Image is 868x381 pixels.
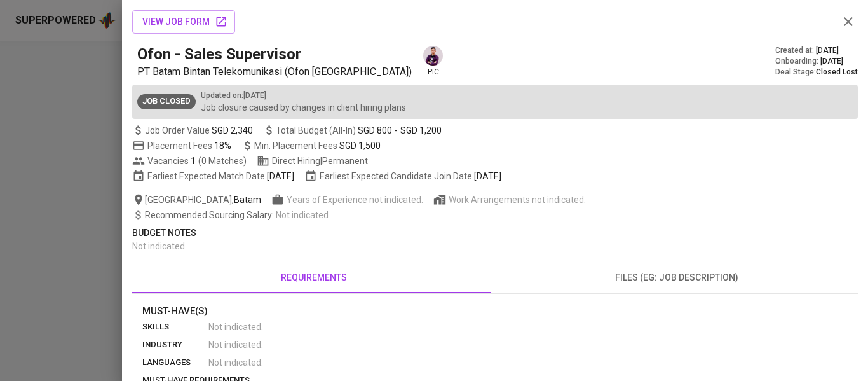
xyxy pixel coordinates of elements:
span: [DATE] [820,56,843,67]
p: industry [142,338,208,351]
span: files (eg: job description) [503,270,850,286]
span: PT Batam Bintan Telekomunikasi (Ofon [GEOGRAPHIC_DATA]) [137,66,412,78]
span: Batam [234,193,261,206]
span: Job Order Value [132,124,253,137]
img: erwin@glints.com [423,46,443,66]
p: Must-Have(s) [142,304,848,319]
span: Placement Fees [147,141,231,151]
span: Job Closed [137,95,196,107]
span: Min. Placement Fees [254,141,381,151]
span: SGD 2,340 [212,124,253,137]
div: Created at : [775,45,858,56]
span: Direct Hiring | Permanent [257,155,368,167]
div: Deal Stage : [775,67,858,78]
span: [DATE] [816,45,839,56]
span: Not indicated . [208,356,263,369]
span: 18% [214,141,231,151]
span: view job form [142,14,225,30]
p: Budget Notes [132,226,858,240]
span: [DATE] [267,170,294,183]
h5: Ofon - Sales Supervisor [137,44,301,64]
span: Vacancies ( 0 Matches ) [132,155,247,167]
span: SGD 1,500 [339,141,381,151]
span: Years of Experience not indicated. [287,193,423,206]
span: - [395,124,398,137]
p: Updated on : [DATE] [201,90,406,101]
div: Onboarding : [775,56,858,67]
button: view job form [132,10,235,34]
span: SGD 800 [358,124,392,137]
span: [GEOGRAPHIC_DATA] , [132,193,261,206]
span: Not indicated . [276,210,330,220]
span: requirements [140,270,487,286]
span: Work Arrangements not indicated. [449,193,586,206]
span: Not indicated . [132,241,187,251]
span: 1 [189,155,196,167]
span: Earliest Expected Candidate Join Date [304,170,501,183]
span: [DATE] [474,170,501,183]
span: SGD 1,200 [400,124,442,137]
p: languages [142,356,208,369]
span: Earliest Expected Match Date [132,170,294,183]
div: pic [422,45,444,78]
span: Recommended Sourcing Salary : [145,210,276,220]
span: Not indicated . [208,321,263,333]
span: Total Budget (All-In) [263,124,442,137]
span: Not indicated . [208,338,263,351]
p: Job closure caused by changes in client hiring plans [201,101,406,114]
span: Closed Lost [816,67,858,76]
p: skills [142,321,208,333]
